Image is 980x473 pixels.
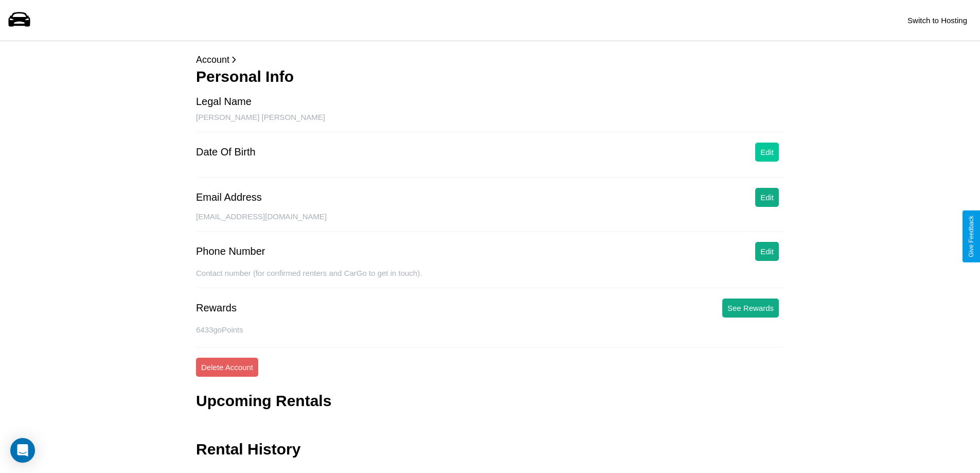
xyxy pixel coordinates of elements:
[196,51,784,68] p: Account
[196,441,300,458] h3: Rental History
[196,323,784,337] p: 6433 goPoints
[196,302,237,314] div: Rewards
[196,68,784,85] h3: Personal Info
[196,392,331,410] h3: Upcoming Rentals
[196,191,262,203] div: Email Address
[10,438,35,463] div: Open Intercom Messenger
[196,246,265,257] div: Phone Number
[196,96,252,108] div: Legal Name
[196,113,784,132] div: [PERSON_NAME] [PERSON_NAME]
[196,269,784,288] div: Contact number (for confirmed renters and CarGo to get in touch).
[755,242,779,261] button: Edit
[902,11,972,30] button: Switch to Hosting
[722,299,779,318] button: See Rewards
[968,216,975,257] div: Give Feedback
[755,143,779,162] button: Edit
[196,212,784,232] div: [EMAIL_ADDRESS][DOMAIN_NAME]
[196,146,256,158] div: Date Of Birth
[755,188,779,207] button: Edit
[196,358,258,377] button: Delete Account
